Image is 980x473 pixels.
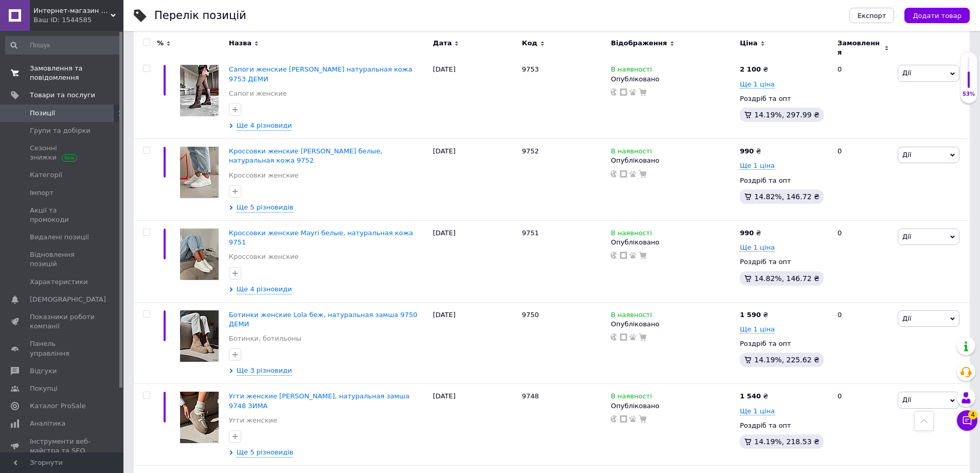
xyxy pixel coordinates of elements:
a: Угги женские [229,416,277,425]
img: Кроссовки женские Terri белые, натуральная кожа 9752 [180,147,219,198]
span: Акції та промокоди [30,206,95,224]
div: ₴ [740,147,761,156]
div: Роздріб та опт [740,257,829,267]
div: Опубліковано [611,238,735,247]
div: 0 [831,302,895,384]
div: 0 [831,220,895,302]
a: Кроссовки женские [PERSON_NAME] белые, натуральная кожа 9752 [229,147,382,164]
a: Кроссовки женские [229,171,298,180]
span: 9752 [522,147,539,155]
span: Категорії [30,170,62,180]
div: [DATE] [431,57,520,139]
span: В наявності [611,311,652,322]
div: Опубліковано [611,401,735,411]
a: Кроссовки женские Mayri белые, натуральная кожа 9751 [229,229,413,246]
b: 990 [740,147,754,155]
span: 9750 [522,311,539,319]
img: Кроссовки женские Mayri белые, натуральная кожа 9751 [180,229,219,280]
span: 9748 [522,392,539,400]
img: Угги женские Muriel беж, натуральная замша 9748 ЗИМА [180,392,219,443]
span: Видалені позиції [30,233,89,242]
span: 9753 [522,65,539,73]
div: 0 [831,57,895,139]
span: Дії [902,151,911,159]
span: Назва [229,39,252,48]
div: ₴ [740,65,768,74]
span: Товари та послуги [30,91,95,100]
span: Дії [902,233,911,240]
div: [DATE] [431,139,520,221]
span: Ще 5 різновидів [237,203,293,213]
span: 14.19%, 218.53 ₴ [754,437,819,446]
button: Чат з покупцем4 [957,410,977,431]
span: Відновлення позицій [30,250,95,269]
span: Ще 4 різновиди [237,121,292,131]
span: Ще 3 різновиди [237,366,292,376]
span: Замовлення та повідомлення [30,64,95,82]
span: В наявності [611,392,652,403]
span: В наявності [611,229,652,240]
span: 14.82%, 146.72 ₴ [754,274,819,283]
b: 990 [740,229,754,237]
div: Роздріб та опт [740,94,829,103]
b: 2 100 [740,65,761,73]
div: Опубліковано [611,320,735,329]
div: Опубліковано [611,75,735,84]
span: Ботинки женские Lola беж, натуральная замша 9750 ДЕМИ [229,311,417,328]
div: 0 [831,139,895,221]
div: [DATE] [431,302,520,384]
a: Угги женские [PERSON_NAME], натуральная замша 9748 ЗИМА [229,392,409,409]
span: Додати товар [913,12,961,20]
div: 0 [831,384,895,466]
span: 14.19%, 297.99 ₴ [754,111,819,119]
span: Відгуки [30,366,57,376]
span: Ще 5 різновидів [237,448,293,458]
span: В наявності [611,147,652,158]
button: Додати товар [904,8,970,23]
div: ₴ [740,310,768,320]
span: Ще 1 ціна [740,407,775,415]
div: 53% [960,91,977,98]
span: Групи та добірки [30,126,91,135]
span: % [157,39,164,48]
span: Імпорт [30,188,54,198]
span: Дії [902,396,911,404]
span: Интернет-магазин "Lite Shop" [33,6,111,15]
span: Характеристики [30,277,88,287]
div: Перелік позицій [154,10,246,21]
div: Опубліковано [611,156,735,165]
div: ₴ [740,229,761,238]
span: Ще 4 різновиди [237,285,292,294]
span: 4 [968,407,977,416]
span: Ціна [740,39,757,48]
span: Відображення [611,39,667,48]
span: Дії [902,69,911,77]
span: 14.19%, 225.62 ₴ [754,356,819,364]
a: Сапоги женские [229,89,287,98]
div: [DATE] [431,384,520,466]
input: Пошук [5,36,121,55]
img: Ботинки женские Lola беж, натуральная замша 9750 ДЕМИ [180,310,219,362]
span: Інструменти веб-майстра та SEO [30,437,95,456]
a: Сапоги женские [PERSON_NAME] натуральная кожа 9753 ДЕМИ [229,65,413,82]
span: Дата [433,39,452,48]
img: Сапоги женские Alain шоколад натуральная кожа 9753 ДЕМИ [180,65,219,116]
div: Ваш ID: 1544585 [33,15,123,25]
a: Кроссовки женские [229,252,298,261]
span: Аналітика [30,419,65,428]
div: Роздріб та опт [740,176,829,185]
a: Ботинки, ботильоны [229,334,301,343]
span: Показники роботи компанії [30,312,95,331]
span: 9751 [522,229,539,237]
span: Покупці [30,384,58,393]
div: ₴ [740,392,768,401]
b: 1 540 [740,392,761,400]
span: Експорт [858,12,886,20]
b: 1 590 [740,311,761,319]
span: В наявності [611,65,652,76]
button: Експорт [849,8,895,23]
span: Код [522,39,538,48]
